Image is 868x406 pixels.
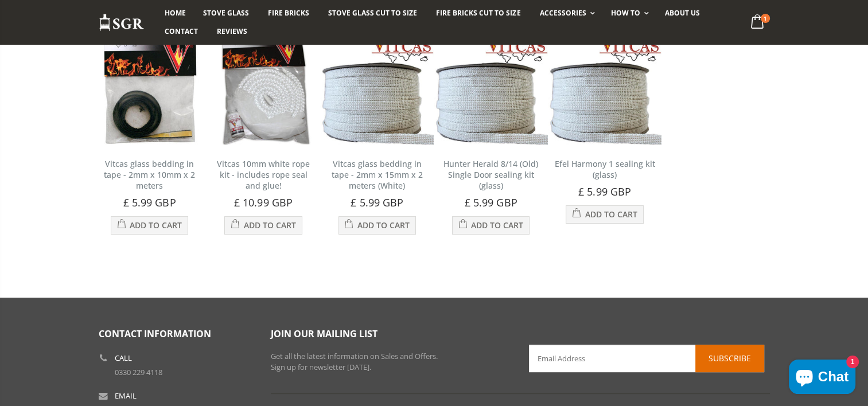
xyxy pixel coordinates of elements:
a: Efel Harmony 1 sealing kit (glass) [554,158,655,180]
span: Join our mailing list [271,327,377,340]
span: Add to Cart [244,220,296,231]
span: £ 5.99 GBP [465,196,517,209]
span: Reviews [217,26,247,36]
span: How To [611,8,640,18]
img: Vitcas stove glass bedding in tape [320,32,434,145]
p: Get all the latest information on Sales and Offers. Sign up for newsletter [DATE]. [271,351,512,373]
inbox-online-store-chat: Shopify online store chat [785,360,859,397]
span: £ 5.99 GBP [123,196,176,209]
a: 1 [746,11,769,34]
a: Hunter Herald 8/14 (Old) Single Door sealing kit (glass) [443,158,538,191]
span: Accessories [539,8,586,18]
a: Stove Glass [194,4,258,22]
span: Contact Information [99,327,211,340]
span: Add to Cart [471,220,523,231]
a: Vitcas 10mm white rope kit - includes rope seal and glue! [217,158,310,191]
button: Add to Cart [452,216,530,235]
button: Add to Cart [224,216,302,235]
span: Fire Bricks [268,8,309,18]
button: Add to Cart [111,216,188,235]
img: Vitcas stove glass bedding in tape [548,32,661,145]
input: Email Address [529,345,764,372]
b: Call [115,354,132,362]
button: Subscribe [695,345,764,372]
span: About us [665,8,700,18]
a: How To [602,4,655,22]
img: Vitcas white rope, glue and gloves kit 10mm [207,32,320,145]
a: Accessories [531,4,600,22]
a: 0330 229 4118 [115,367,162,377]
span: Home [165,8,186,18]
span: Add to Cart [585,209,637,220]
img: Stove Glass Replacement [99,13,145,32]
a: Reviews [208,22,256,41]
img: Vitcas stove glass bedding in tape [434,32,547,145]
span: 1 [761,14,770,23]
a: Home [156,4,194,22]
span: Stove Glass Cut To Size [328,8,417,18]
span: Contact [165,26,198,36]
a: Vitcas glass bedding in tape - 2mm x 15mm x 2 meters (White) [332,158,423,191]
a: Fire Bricks [259,4,318,22]
span: Add to Cart [357,220,410,231]
span: £ 5.99 GBP [578,185,631,198]
span: Stove Glass [203,8,249,18]
a: About us [656,4,709,22]
span: £ 10.99 GBP [234,196,293,209]
span: £ 5.99 GBP [351,196,403,209]
a: Stove Glass Cut To Size [320,4,426,22]
span: Fire Bricks Cut To Size [436,8,520,18]
a: Contact [156,22,207,41]
button: Add to Cart [338,216,416,235]
a: Fire Bricks Cut To Size [427,4,529,22]
a: Vitcas glass bedding in tape - 2mm x 10mm x 2 meters [104,158,195,191]
span: Add to Cart [130,220,182,231]
img: Vitcas stove glass bedding in tape [93,32,207,145]
button: Add to Cart [566,205,643,224]
b: Email [115,392,137,400]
